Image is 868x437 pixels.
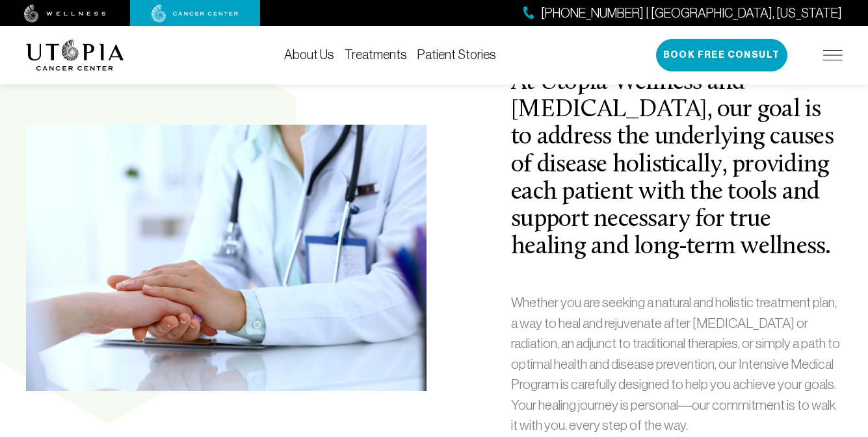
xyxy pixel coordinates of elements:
[24,5,106,23] img: wellness
[511,292,842,436] p: Whether you are seeking a natural and holistic treatment plan, a way to heal and rejuvenate after...
[284,47,334,62] a: About Us
[417,47,496,62] a: Patient Stories
[541,4,842,23] span: [PHONE_NUMBER] | [GEOGRAPHIC_DATA], [US_STATE]
[151,5,239,23] img: cancer center
[511,69,842,261] h2: At Utopia Wellness and [MEDICAL_DATA], our goal is to address the underlying causes of disease ho...
[345,47,407,62] a: Treatments
[656,39,787,71] button: Book Free Consult
[26,40,124,71] img: logo
[823,50,843,60] img: icon-hamburger
[26,125,427,392] img: At Utopia Wellness and Cancer Center, our goal is to address the underlying causes of disease hol...
[523,4,842,23] a: [PHONE_NUMBER] | [GEOGRAPHIC_DATA], [US_STATE]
